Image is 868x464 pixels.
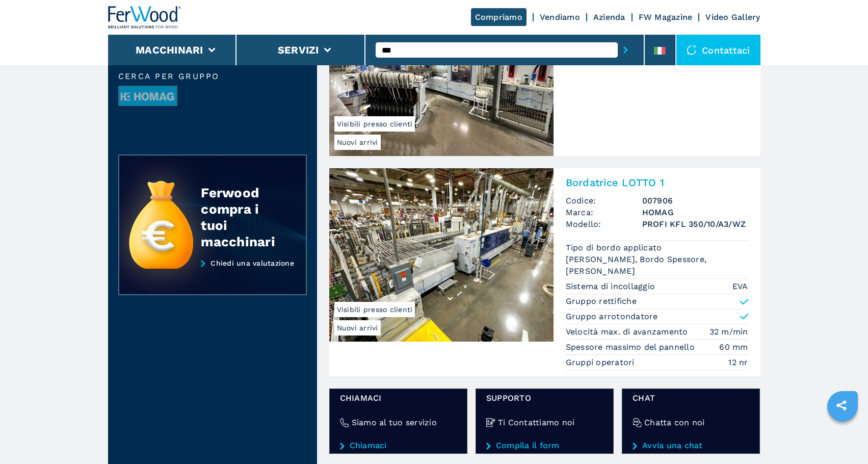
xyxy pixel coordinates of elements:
h4: Ti Contattiamo noi [498,417,575,428]
img: Siamo al tuo servizio [340,418,349,427]
span: Supporto [486,392,603,404]
button: Servizi [278,44,319,56]
h4: Siamo al tuo servizio [352,417,437,428]
button: Macchinari [136,44,203,56]
iframe: Chat [825,418,860,456]
img: image [119,86,177,107]
span: chat [633,392,749,404]
a: Vendiamo [540,12,580,22]
a: Azienda [593,12,625,22]
img: Ti Contattiamo noi [486,418,495,427]
div: Contattaci [676,35,760,65]
p: Gruppo arrotondatore [566,311,658,322]
em: [PERSON_NAME], Bordo Spessore, [PERSON_NAME] [566,253,748,277]
span: Visibili presso clienti [334,116,415,132]
span: Chiamaci [340,392,457,404]
a: Compriamo [471,8,527,26]
img: Chatta con noi [633,418,642,427]
p: Spessore massimo del pannello [566,342,698,353]
p: Sistema di incollaggio [566,281,658,292]
em: 12 nr [728,356,748,368]
a: Compila il form [486,441,603,450]
h4: Chatta con noi [644,417,705,428]
a: Video Gallery [705,12,760,22]
h3: HOMAG [642,207,748,218]
em: 32 m/min [709,326,748,338]
img: Contattaci [687,45,697,55]
em: EVA [732,280,748,292]
a: sharethis [829,393,854,418]
span: Cerca per Gruppo [118,72,307,81]
span: Codice: [566,195,642,207]
span: Nuovi arrivi [334,320,381,336]
h3: PROFI KFL 350/10/A3/WZ [642,218,748,230]
a: Chiamaci [340,441,457,450]
img: Bordatrice LOTTO 1 HOMAG PROFI KFL 350/10/A3/WZ [329,168,554,342]
p: Velocità max. di avanzamento [566,326,691,338]
a: Avvia una chat [633,441,749,450]
p: Gruppi operatori [566,357,637,368]
button: submit-button [618,38,634,62]
span: Marca: [566,207,642,218]
span: Visibili presso clienti [334,302,415,317]
img: Ferwood [108,6,181,29]
div: Ferwood compra i tuoi macchinari [201,185,285,250]
a: FW Magazine [639,12,693,22]
p: Tipo di bordo applicato [566,242,665,253]
span: Nuovi arrivi [334,135,381,150]
a: Bordatrice LOTTO 1 HOMAG PROFI KFL 350/10/A3/WZNuovi arriviVisibili presso clientiBordatrice LOTT... [329,168,760,376]
a: Chiedi una valutazione [118,259,307,296]
p: Gruppo rettifiche [566,296,637,307]
h2: Bordatrice LOTTO 1 [566,176,748,189]
span: Modello: [566,218,642,230]
em: 60 mm [719,341,748,353]
h3: 007906 [642,195,748,207]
